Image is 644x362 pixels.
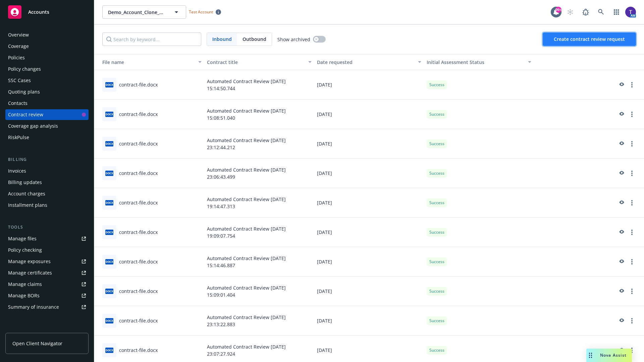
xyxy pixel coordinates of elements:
div: Drag to move [586,349,595,362]
div: 99+ [555,7,561,13]
div: Policy checking [8,245,42,255]
a: Search [594,5,608,19]
span: Demo_Account_Clone_QA_CR_Tests_Prospect [108,9,166,16]
div: contract-file.docx [119,140,158,147]
span: Success [429,318,444,324]
div: SSC Cases [8,75,31,86]
a: Report a Bug [579,5,592,19]
a: Billing updates [5,177,89,188]
a: Coverage gap analysis [5,121,89,131]
a: Contract review [5,109,89,120]
span: Manage exposures [5,256,89,267]
div: Automated Contract Review [DATE] 23:12:44.212 [204,129,314,159]
span: Create contract review request [554,36,625,42]
a: preview [617,199,625,207]
span: docx [105,259,113,264]
span: Success [429,347,444,353]
div: [DATE] [314,70,424,100]
div: Automated Contract Review [DATE] 23:06:43.499 [204,159,314,188]
div: Toggle SortBy [97,59,194,66]
a: Installment plans [5,200,89,210]
span: Inbound [212,36,232,43]
span: Success [429,259,444,265]
a: preview [617,287,625,295]
span: Open Client Navigator [12,340,62,347]
span: docx [105,348,113,353]
span: docx [105,141,113,146]
div: [DATE] [314,159,424,188]
div: Automated Contract Review [DATE] 15:09:01.404 [204,277,314,306]
div: Billing updates [8,177,42,188]
div: Manage claims [8,279,42,290]
a: more [628,169,636,177]
a: preview [617,81,625,89]
div: [DATE] [314,247,424,277]
div: Contacts [8,98,28,109]
a: preview [617,317,625,325]
span: docx [105,230,113,235]
a: more [628,140,636,148]
button: Contract title [204,54,314,70]
a: Invoices [5,166,89,176]
img: photo [625,7,636,17]
a: preview [617,258,625,266]
a: Summary of insurance [5,302,89,312]
a: more [628,287,636,295]
span: Success [429,200,444,206]
div: Date requested [317,59,414,66]
a: preview [617,140,625,148]
span: docx [105,112,113,117]
a: more [628,199,636,207]
button: Nova Assist [586,349,632,362]
div: RiskPulse [8,132,29,143]
div: Account charges [8,188,45,199]
span: docx [105,82,113,87]
span: Inbound [207,33,237,46]
div: Coverage [8,41,29,52]
span: Outbound [237,33,272,46]
a: Switch app [610,5,623,19]
a: Manage BORs [5,290,89,301]
button: Demo_Account_Clone_QA_CR_Tests_Prospect [102,5,186,19]
a: Account charges [5,188,89,199]
a: more [628,81,636,89]
span: docx [105,289,113,294]
button: Date requested [314,54,424,70]
a: Policies [5,52,89,63]
div: contract-file.docx [119,199,158,206]
div: [DATE] [314,277,424,306]
span: docx [105,318,113,323]
span: Success [429,141,444,147]
span: Accounts [28,9,49,15]
span: Nova Assist [600,352,627,358]
button: Create contract review request [543,33,636,46]
div: contract-file.docx [119,170,158,177]
div: Automated Contract Review [DATE] 19:09:07.754 [204,218,314,247]
div: Automated Contract Review [DATE] 19:14:47.313 [204,188,314,218]
div: contract-file.docx [119,347,158,354]
a: preview [617,110,625,118]
div: contract-file.docx [119,81,158,88]
div: Manage exposures [8,256,51,267]
a: Coverage [5,41,89,52]
a: preview [617,169,625,177]
a: Start snowing [563,5,577,19]
div: [DATE] [314,188,424,218]
a: Manage claims [5,279,89,290]
a: more [628,110,636,118]
a: more [628,258,636,266]
div: [DATE] [314,306,424,336]
span: docx [105,171,113,176]
div: File name [97,59,194,66]
a: more [628,346,636,354]
div: Toggle SortBy [427,59,524,66]
span: Outbound [243,36,266,43]
div: contract-file.docx [119,229,158,236]
div: contract-file.docx [119,317,158,324]
span: Success [429,170,444,176]
span: Test Account [186,8,224,15]
div: Billing [5,156,89,163]
a: Policy changes [5,64,89,74]
div: [DATE] [314,218,424,247]
div: contract-file.docx [119,258,158,265]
